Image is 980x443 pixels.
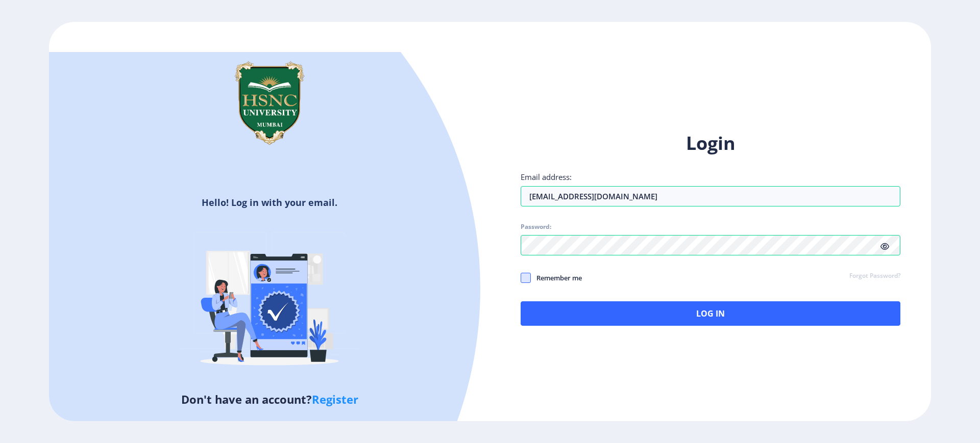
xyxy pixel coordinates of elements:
[521,172,572,182] label: Email address:
[521,301,900,326] button: Log In
[849,272,900,281] a: Forgot Password?
[531,272,582,284] span: Remember me
[521,186,900,206] input: Email address
[57,391,482,407] h5: Don't have an account?
[521,131,900,155] h1: Login
[218,52,321,154] img: hsnc.png
[180,213,359,391] img: Verified-rafiki.svg
[312,392,358,407] a: Register
[521,223,551,231] label: Password:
